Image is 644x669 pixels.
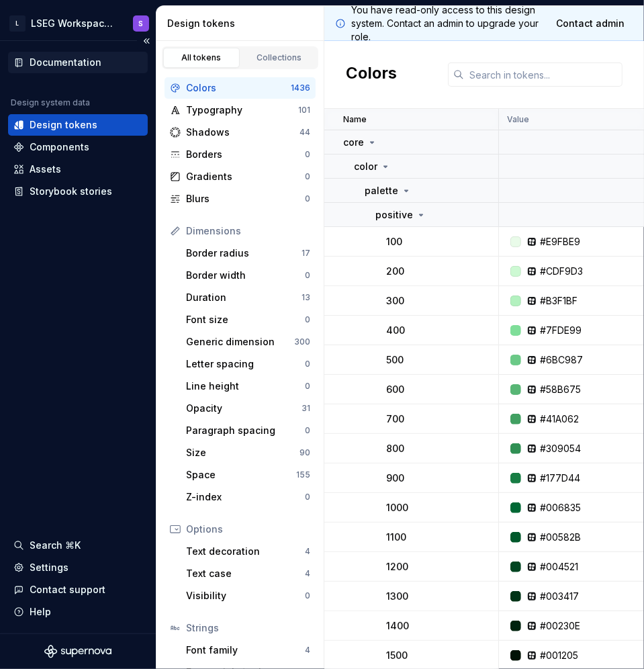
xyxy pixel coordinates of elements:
[386,619,409,633] p: 1400
[343,136,364,149] p: core
[9,15,26,32] div: L
[540,472,580,485] div: #177D44
[11,97,90,108] div: Design system data
[386,560,408,574] p: 1200
[8,181,148,202] a: Storybook stories
[305,149,310,160] div: 0
[294,337,310,347] div: 300
[300,127,310,138] div: 44
[305,645,310,656] div: 4
[365,184,398,197] p: palette
[181,442,316,463] a: Size90
[186,335,294,349] div: Generic dimension
[181,242,316,264] a: Border radius17
[181,265,316,286] a: Border width0
[186,247,302,260] div: Border radius
[540,560,578,574] div: #004521
[30,561,68,574] div: Settings
[386,383,404,396] p: 600
[186,126,300,139] div: Shadows
[540,265,583,278] div: #CDF9D3
[540,649,578,662] div: #001205
[540,353,583,367] div: #6BC987
[343,114,367,125] p: Name
[181,420,316,441] a: Paragraph spacing0
[305,359,310,369] div: 0
[386,472,404,485] p: 900
[300,447,310,458] div: 90
[186,357,305,371] div: Letter spacing
[30,140,89,154] div: Components
[386,353,404,367] p: 500
[351,3,542,44] p: You have read-only access to this design system. Contact an admin to upgrade your role.
[186,621,310,635] div: Strings
[181,309,316,330] a: Font size0
[540,412,579,426] div: #41A062
[386,265,404,278] p: 200
[181,331,316,353] a: Generic dimension300
[8,579,148,600] button: Contact support
[305,381,310,392] div: 0
[386,294,404,308] p: 300
[181,398,316,419] a: Opacity31
[8,136,148,158] a: Components
[165,99,316,121] a: Typography101
[186,643,305,657] div: Font family
[186,380,305,393] div: Line height
[186,468,296,482] div: Space
[346,62,397,87] h2: Colors
[186,402,302,415] div: Opacity
[181,541,316,562] a: Text decoration4
[540,619,580,633] div: #00230E
[181,287,316,308] a: Duration13
[386,590,408,603] p: 1300
[540,383,581,396] div: #58B675
[44,645,111,658] svg: Supernova Logo
[30,118,97,132] div: Design tokens
[186,313,305,326] div: Font size
[386,531,406,544] p: 1100
[186,291,302,304] div: Duration
[464,62,623,87] input: Search in tokens...
[302,403,310,414] div: 31
[540,531,581,544] div: #00582B
[186,224,310,238] div: Dimensions
[30,185,112,198] div: Storybook stories
[540,590,579,603] div: #003417
[540,501,581,515] div: #006835
[386,412,404,426] p: 700
[8,114,148,136] a: Design tokens
[305,492,310,502] div: 0
[556,17,625,30] span: Contact admin
[8,557,148,578] a: Settings
[305,270,310,281] div: 0
[246,52,313,63] div: Collections
[186,81,291,95] div: Colors
[181,375,316,397] a: Line height0
[305,193,310,204] div: 0
[386,235,402,249] p: 100
[165,166,316,187] a: Gradients0
[305,171,310,182] div: 0
[8,535,148,556] button: Search ⌘K
[181,585,316,607] a: Visibility0
[186,103,298,117] div: Typography
[186,490,305,504] div: Z-index
[540,235,580,249] div: #E9FBE9
[165,188,316,210] a: Blurs0
[181,486,316,508] a: Z-index0
[30,583,105,596] div: Contact support
[137,32,156,50] button: Collapse sidebar
[186,148,305,161] div: Borders
[186,589,305,603] div: Visibility
[181,353,316,375] a: Letter spacing0
[386,442,404,455] p: 800
[165,77,316,99] a: Colors1436
[302,248,310,259] div: 17
[181,563,316,584] a: Text case4
[540,442,581,455] div: #309054
[540,324,582,337] div: #7FDE99
[31,17,117,30] div: LSEG Workspace Design System
[186,269,305,282] div: Border width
